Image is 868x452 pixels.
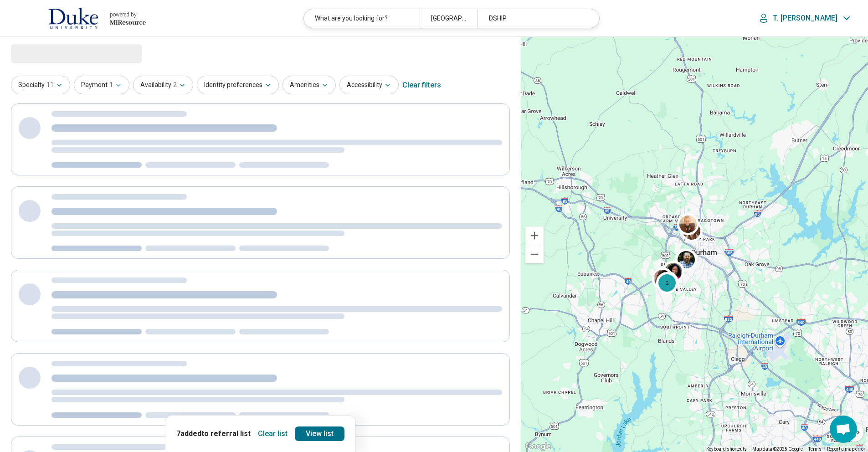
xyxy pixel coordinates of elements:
[197,76,279,94] button: Identity preferences
[109,80,113,90] span: 1
[15,7,146,29] a: Duke Universitypowered by
[133,76,193,94] button: Availability2
[752,447,803,452] span: Map data ©2025 Google
[830,416,857,443] div: Open chat
[11,44,87,62] span: Loading...
[808,447,822,452] a: Terms (opens in new tab)
[74,76,129,94] button: Payment1
[656,272,678,294] div: 2
[176,428,251,439] p: 7 added
[201,429,251,438] span: to referral list
[48,7,98,29] img: Duke University
[11,76,70,94] button: Specialty11
[402,74,441,96] div: Clear filters
[478,9,593,28] div: DSHIP
[525,226,544,245] button: Zoom in
[525,245,544,263] button: Zoom out
[773,14,837,23] p: T. [PERSON_NAME]
[295,426,344,441] a: View list
[46,80,54,90] span: 11
[339,76,399,94] button: Accessibility
[254,426,291,441] button: Clear list
[173,80,177,90] span: 2
[304,9,420,28] div: What are you looking for?
[827,447,865,452] a: Report a map error
[420,9,478,28] div: [GEOGRAPHIC_DATA], [GEOGRAPHIC_DATA], [GEOGRAPHIC_DATA]
[282,76,336,94] button: Amenities
[110,10,146,19] div: powered by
